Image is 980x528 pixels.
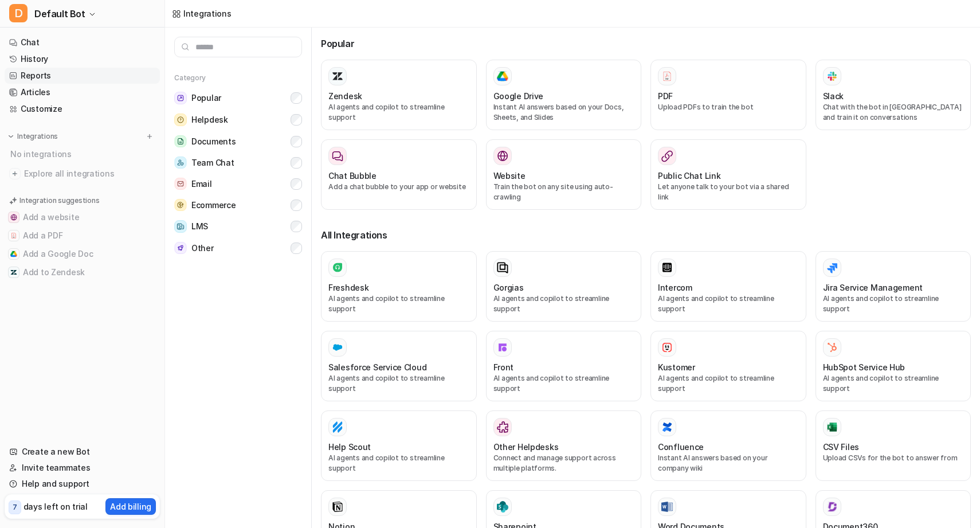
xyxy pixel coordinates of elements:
[13,502,17,513] p: 7
[486,331,642,401] button: FrontFrontAI agents and copilot to streamline support
[823,441,859,453] h3: CSV Files
[826,342,838,353] img: HubSpot Service Hub
[816,410,971,481] button: CSV FilesCSV FilesUpload CSVs for the bot to answer from
[332,501,343,513] img: Notion
[328,102,469,123] p: AI agents and copilot to streamline support
[661,342,673,353] img: Kustomer
[7,132,15,140] img: expand menu
[328,373,469,394] p: AI agents and copilot to streamline support
[328,441,371,453] h3: Help Scout
[110,500,151,513] p: Add billing
[174,87,302,109] button: PopularPopular
[650,410,806,481] button: ConfluenceConfluenceInstant AI answers based on your company wiki
[658,170,721,182] h3: Public Chat Link
[321,410,477,481] button: Help ScoutHelp ScoutAI agents and copilot to streamline support
[146,132,154,140] img: menu_add.svg
[321,331,477,401] button: Salesforce Service Cloud Salesforce Service CloudAI agents and copilot to streamline support
[650,60,806,130] button: PDFPDFUpload PDFs to train the bot
[5,444,160,460] a: Create a new Bot
[328,361,426,373] h3: Salesforce Service Cloud
[658,453,799,474] p: Instant AI answers based on your company wiki
[174,173,302,194] button: EmailEmail
[493,90,544,102] h3: Google Drive
[174,237,302,259] button: OtherOther
[823,294,964,314] p: AI agents and copilot to streamline support
[823,90,844,102] h3: Slack
[9,168,21,179] img: explore all integrations
[9,4,28,22] span: D
[19,195,99,206] p: Integration suggestions
[174,152,302,173] button: Team ChatTeam Chat
[658,361,695,373] h3: Kustomer
[497,421,508,433] img: Other Helpdesks
[174,92,187,104] img: Popular
[174,194,302,216] button: EcommerceEcommerce
[497,501,508,513] img: Sharepoint
[332,421,343,433] img: Help Scout
[658,281,692,294] h3: Intercom
[493,441,559,453] h3: Other Helpdesks
[174,199,187,211] img: Ecommerce
[497,342,508,353] img: Front
[5,34,160,50] a: Chat
[493,373,634,394] p: AI agents and copilot to streamline support
[823,453,964,463] p: Upload CSVs for the bot to answer from
[5,131,61,142] button: Integrations
[174,114,187,126] img: Helpdesk
[5,460,160,476] a: Invite teammates
[493,294,634,314] p: AI agents and copilot to streamline support
[321,139,477,210] button: Chat BubbleAdd a chat bubble to your app or website
[658,373,799,394] p: AI agents and copilot to streamline support
[191,92,221,104] span: Popular
[332,342,343,353] img: Salesforce Service Cloud
[661,71,673,81] img: PDF
[826,501,838,513] img: Document360
[7,144,160,163] div: No integrations
[10,232,17,239] img: Add a PDF
[328,90,362,102] h3: Zendesk
[650,251,806,322] button: IntercomAI agents and copilot to streamline support
[10,214,17,221] img: Add a website
[174,109,302,131] button: HelpdeskHelpdesk
[328,182,469,192] p: Add a chat bubble to your app or website
[10,251,17,257] img: Add a Google Doc
[823,361,905,373] h3: HubSpot Service Hub
[5,476,160,492] a: Help and support
[174,178,187,190] img: Email
[321,251,477,322] button: FreshdeskAI agents and copilot to streamline support
[486,139,642,210] button: WebsiteWebsiteTrain the bot on any site using auto-crawling
[321,37,971,50] h3: Popular
[658,294,799,314] p: AI agents and copilot to streamline support
[493,281,524,294] h3: Gorgias
[24,165,155,183] span: Explore all integrations
[191,178,212,190] span: Email
[658,441,704,453] h3: Confluence
[661,502,673,513] img: Word Documents
[321,60,477,130] button: ZendeskAI agents and copilot to streamline support
[650,331,806,401] button: KustomerKustomerAI agents and copilot to streamline support
[328,294,469,314] p: AI agents and copilot to streamline support
[328,281,369,294] h3: Freshdesk
[23,500,88,513] p: days left on trial
[661,421,673,433] img: Confluence
[486,251,642,322] button: GorgiasAI agents and copilot to streamline support
[34,6,85,22] span: Default Bot
[172,7,232,19] a: Integrations
[493,102,634,123] p: Instant AI answers based on your Docs, Sheets, and Slides
[191,221,208,232] span: LMS
[658,182,799,202] p: Let anyone talk to your bot via a shared link
[823,281,923,294] h3: Jira Service Management
[5,263,160,281] button: Add to ZendeskAdd to Zendesk
[816,331,971,401] button: HubSpot Service HubHubSpot Service HubAI agents and copilot to streamline support
[191,157,234,169] span: Team Chat
[650,139,806,210] button: Public Chat LinkLet anyone talk to your bot via a shared link
[486,410,642,481] button: Other HelpdesksOther HelpdesksConnect and manage support across multiple platforms.
[174,131,302,152] button: DocumentsDocuments
[658,102,799,112] p: Upload PDFs to train the bot
[486,60,642,130] button: Google DriveGoogle DriveInstant AI answers based on your Docs, Sheets, and Slides
[321,228,971,242] h3: All Integrations
[493,361,514,373] h3: Front
[816,251,971,322] button: Jira Service ManagementAI agents and copilot to streamline support
[823,373,964,394] p: AI agents and copilot to streamline support
[493,453,634,474] p: Connect and manage support across multiple platforms.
